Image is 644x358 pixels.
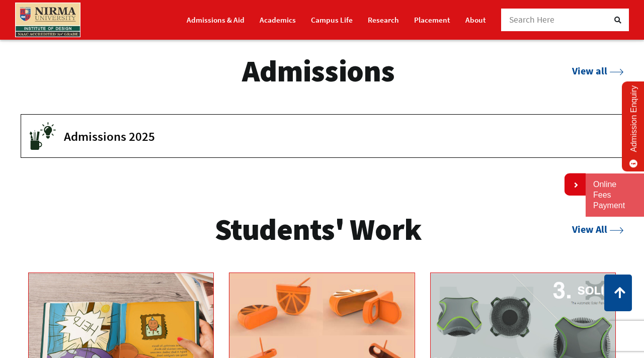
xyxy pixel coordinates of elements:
[368,11,399,29] a: Research
[465,11,486,29] a: About
[64,129,608,144] span: Admissions 2025
[215,210,422,248] h3: Students' Work
[572,223,623,236] a: View All
[15,3,80,37] img: main_logo
[572,65,623,77] a: View all
[242,52,395,90] h3: Admissions
[593,180,636,211] a: Online Fees Payment
[21,115,623,157] button: Admissions 2025
[187,11,245,29] a: Admissions & Aid
[311,11,353,29] a: Campus Life
[509,14,555,25] span: Search Here
[414,11,450,29] a: Placement
[260,11,296,29] a: Academics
